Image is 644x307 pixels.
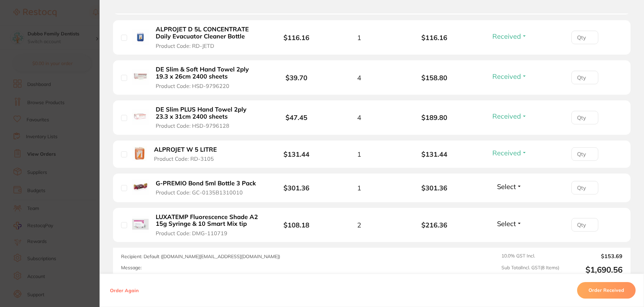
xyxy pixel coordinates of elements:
span: Product Code: DMG-110719 [156,230,227,236]
input: Qty [571,181,598,194]
span: Received [492,72,521,81]
b: $131.44 [397,150,472,158]
span: Product Code: GC-0135B1310010 [156,189,243,195]
b: LUXATEMP Fluorescence Shade A2 15g Syringe & 10 Smart Mix tip [156,214,260,227]
span: 10.0 % GST Incl. [501,253,559,259]
button: Received [490,149,529,157]
b: $131.44 [283,150,309,158]
span: Product Code: RD-3105 [154,156,214,162]
button: Received [490,112,529,120]
button: DE Slim PLUS Hand Towel 2ply 23.3 x 31cm 2400 sheets Product Code: HSD-9796128 [154,106,262,129]
span: Sub Total Incl. GST ( 8 Items) [501,265,559,275]
b: G-PREMIO Bond 5ml Bottle 3 Pack [156,180,256,187]
span: Select [497,219,516,228]
img: DE Slim & Soft Hand Towel 2ply 19.3 x 26cm 2400 sheets [132,69,149,85]
b: ALPROJET W 5 LITRE [154,146,217,153]
span: Product Code: HSD-9796220 [156,83,229,89]
input: Qty [571,218,598,232]
span: Product Code: RD-JETD [156,43,214,49]
b: $301.36 [397,184,472,192]
b: $47.45 [286,113,307,122]
button: Order Again [108,287,141,294]
b: $116.16 [283,33,309,42]
img: DE Slim PLUS Hand Towel 2ply 23.3 x 31cm 2400 sheets [132,109,149,125]
button: G-PREMIO Bond 5ml Bottle 3 Pack Product Code: GC-0135B1310010 [154,180,262,196]
b: $216.36 [397,221,472,229]
b: $189.80 [397,114,472,121]
button: ALPROJET D 5L CONCENTRATE Daily Evacuator Cleaner Bottle Product Code: RD-JETD [154,26,262,49]
input: Qty [571,31,598,44]
button: Order Received [577,282,636,299]
b: $301.36 [283,184,309,192]
span: 1 [357,150,361,158]
span: Received [492,112,521,120]
button: DE Slim & Soft Hand Towel 2ply 19.3 x 26cm 2400 sheets Product Code: HSD-9796220 [154,66,262,89]
b: DE Slim PLUS Hand Towel 2ply 23.3 x 31cm 2400 sheets [156,106,260,120]
input: Qty [571,111,598,124]
span: Received [492,32,521,40]
span: Product Code: HSD-9796128 [156,123,229,129]
button: Select [495,219,524,228]
img: ALPROJET D 5L CONCENTRATE Daily Evacuator Cleaner Bottle [132,29,149,45]
img: G-PREMIO Bond 5ml Bottle 3 Pack [132,179,149,195]
output: $153.69 [565,253,622,259]
input: Qty [571,71,598,84]
span: Recipient: Default ( [DOMAIN_NAME][EMAIL_ADDRESS][DOMAIN_NAME] ) [121,253,280,259]
button: Received [490,32,529,40]
button: LUXATEMP Fluorescence Shade A2 15g Syringe & 10 Smart Mix tip Product Code: DMG-110719 [154,213,262,237]
span: 1 [357,34,361,41]
span: Received [492,149,521,157]
img: LUXATEMP Fluorescence Shade A2 15g Syringe & 10 Smart Mix tip [132,216,149,233]
span: Select [497,182,516,191]
span: 1 [357,184,361,192]
button: Select [495,182,524,191]
button: ALPROJET W 5 LITRE Product Code: RD-3105 [152,146,226,162]
label: Message: [121,265,142,271]
input: Qty [571,147,598,161]
b: $39.70 [286,73,307,82]
b: $116.16 [397,34,472,41]
span: 2 [357,221,361,229]
output: $1,690.56 [565,265,622,275]
span: 4 [357,114,361,121]
img: ALPROJET W 5 LITRE [132,146,147,161]
b: DE Slim & Soft Hand Towel 2ply 19.3 x 26cm 2400 sheets [156,66,260,80]
b: $108.18 [283,221,309,229]
button: Received [490,72,529,81]
span: 4 [357,74,361,82]
b: ALPROJET D 5L CONCENTRATE Daily Evacuator Cleaner Bottle [156,26,260,40]
b: $158.80 [397,74,472,82]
